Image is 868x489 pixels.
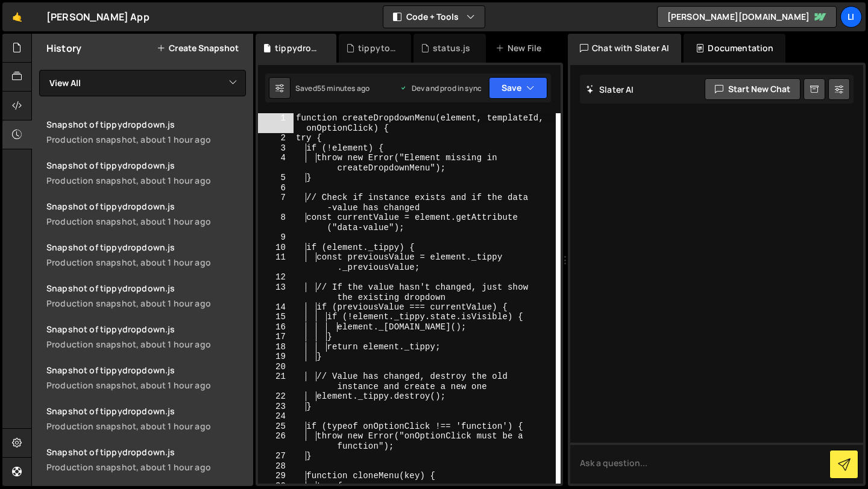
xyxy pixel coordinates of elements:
div: Documentation [684,34,785,63]
div: 3 [258,143,294,154]
button: Start new chat [705,78,800,100]
a: Snapshot of tippydropdown.js Production snapshot, about 1 hour ago [39,193,253,234]
a: Snapshot of tippydropdown.js Production snapshot, about 1 hour ago [39,439,253,480]
div: Production snapshot, about 1 hour ago [46,461,246,473]
div: 15 [258,312,294,322]
div: 4 [258,153,294,173]
div: 1 [258,113,294,133]
div: 17 [258,332,294,342]
div: Snapshot of tippydropdown.js [46,201,246,212]
div: Production snapshot, about 1 hour ago [46,379,246,391]
div: 27 [258,451,294,461]
div: 11 [258,252,294,272]
div: Snapshot of tippydropdown.js [46,119,246,130]
button: Create Snapshot [157,43,239,53]
div: New File [495,42,546,54]
div: Production snapshot, about 1 hour ago [46,257,246,268]
div: 55 minutes ago [317,83,370,93]
div: Snapshot of tippydropdown.js [46,160,246,171]
a: Snapshot of tippydropdown.js Production snapshot, about 1 hour ago [39,234,253,275]
div: tippytooltip.js [358,42,397,54]
div: Production snapshot, about 1 hour ago [46,216,246,227]
div: 20 [258,362,294,372]
div: 26 [258,431,294,451]
a: Snapshot of tippydropdown.js Production snapshot, about 1 hour ago [39,152,253,193]
div: Snapshot of tippydropdown.js [46,364,246,376]
div: 9 [258,232,294,243]
div: Snapshot of tippydropdown.js [46,241,246,253]
div: 18 [258,342,294,352]
div: 10 [258,243,294,253]
div: Production snapshot, about 1 hour ago [46,338,246,350]
a: Snapshot of tippydropdown.js Production snapshot, about 1 hour ago [39,316,253,357]
div: Production snapshot, about 1 hour ago [46,175,246,186]
div: Dev and prod in sync [400,83,482,93]
div: 19 [258,352,294,362]
div: 24 [258,411,294,422]
div: Snapshot of tippydropdown.js [46,282,246,294]
div: Production snapshot, about 1 hour ago [46,134,246,145]
div: 22 [258,391,294,402]
div: 16 [258,322,294,332]
div: 7 [258,193,294,213]
a: Snapshot of tippydropdown.js Production snapshot, about 1 hour ago [39,111,253,152]
div: 14 [258,302,294,313]
a: Snapshot of tippydropdown.js Production snapshot, about 1 hour ago [39,275,253,316]
div: status.js [433,42,470,54]
div: Snapshot of tippydropdown.js [46,323,246,335]
a: [PERSON_NAME][DOMAIN_NAME] [657,6,837,28]
div: Chat with Slater AI [568,34,681,63]
a: Snapshot of tippydropdown.js Production snapshot, about 1 hour ago [39,398,253,439]
div: 8 [258,213,294,232]
button: Save [489,77,547,99]
div: 25 [258,422,294,432]
a: 🤙 [2,2,32,31]
div: Saved [295,83,370,93]
div: 21 [258,372,294,391]
div: 2 [258,133,294,143]
div: Production snapshot, about 1 hour ago [46,420,246,432]
h2: Slater AI [586,84,634,95]
div: 12 [258,272,294,282]
div: [PERSON_NAME] App [46,10,149,24]
div: Production snapshot, about 1 hour ago [46,297,246,309]
div: 29 [258,471,294,481]
div: tippydropdown.js [275,42,322,54]
div: 6 [258,183,294,193]
a: Li [840,6,862,28]
div: 5 [258,173,294,183]
div: 23 [258,402,294,412]
div: 13 [258,282,294,302]
button: Code + Tools [383,6,485,28]
div: Snapshot of tippydropdown.js [46,405,246,417]
h2: History [46,42,81,55]
div: 28 [258,461,294,472]
div: Snapshot of tippydropdown.js [46,446,246,458]
a: Snapshot of tippydropdown.js Production snapshot, about 1 hour ago [39,357,253,398]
